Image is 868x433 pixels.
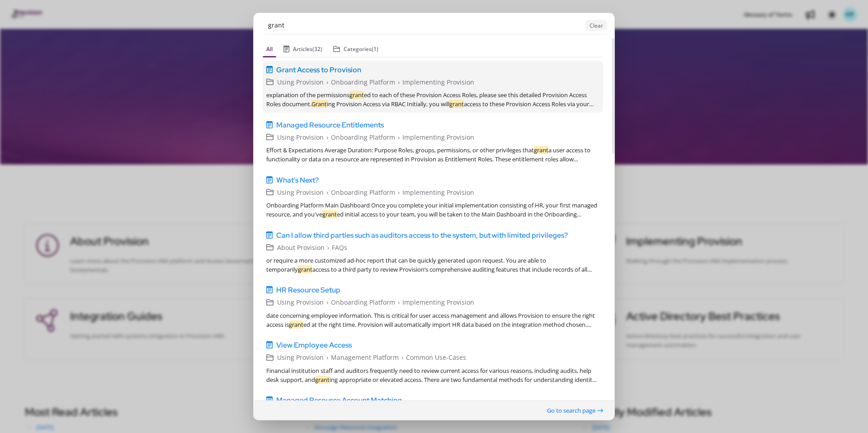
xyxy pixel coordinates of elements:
span: Onboarding Platform [331,132,395,142]
a: Managed Resource EntitlementsUsing Provision›Onboarding Platform›Implementing ProvisionEffort & E... [263,116,603,167]
span: › [326,77,328,87]
span: › [398,132,400,142]
span: Grant Access to Provision [276,64,361,75]
div: or require a more customized ad-hoc report that can be quickly generated upon request. You are ab... [266,256,599,274]
a: Can I allow third parties such as auditors access to the system, but with limited privileges?Abou... [263,226,603,278]
span: › [326,132,328,142]
span: Managed Resource Account Matching [276,395,402,406]
em: grant [289,320,303,329]
span: Managed Resource Entitlements [276,119,384,130]
span: Using Provision [277,297,324,307]
div: Onboarding Platform Main Dashboard Once you complete your initial implementation consisting of HR... [266,201,599,219]
span: About Provision [277,242,325,252]
span: Common Use-Cases [406,353,466,362]
em: grant [449,100,464,108]
a: What's Next?Using Provision›Onboarding Platform›Implementing ProvisionOnboarding Platform Main Da... [263,171,603,222]
span: Using Provision [277,187,324,197]
em: grant [315,376,330,384]
button: Go to search page [547,405,604,415]
a: Grant Access to ProvisionUsing Provision›Onboarding Platform›Implementing Provisionexplanation of... [263,61,603,112]
span: HR Resource Setup [276,285,340,296]
span: › [326,187,328,197]
span: Can I allow third parties such as auditors access to the system, but with limited privileges? [276,230,568,240]
span: Using Provision [277,77,324,87]
div: date concerning employee information. This is critical for user access management and allows Prov... [266,311,599,329]
span: Onboarding Platform [331,187,395,197]
button: All [263,42,276,57]
span: Implementing Provision [402,77,474,87]
span: Onboarding Platform [331,297,395,307]
em: grant [349,91,364,99]
span: › [401,353,403,362]
button: Categories [330,42,382,57]
span: Implementing Provision [402,297,474,307]
div: explanation of the permissions ed to each of these Provision Access Roles, please see this detail... [266,90,599,108]
span: › [398,77,400,87]
a: HR Resource SetupUsing Provision›Onboarding Platform›Implementing Provisiondate concerning employ... [263,281,603,333]
span: Using Provision [277,132,324,142]
span: › [327,242,329,252]
em: grant [322,210,337,218]
button: Clear [585,20,607,31]
a: View Employee AccessUsing Provision›Management Platform›Common Use-CasesFinancial institution sta... [263,336,603,388]
span: Implementing Provision [402,132,474,142]
div: Financial institution staff and auditors frequently need to review current access for various rea... [266,366,599,384]
span: Implementing Provision [402,187,474,197]
span: › [326,297,328,307]
span: Using Provision [277,353,324,362]
span: Management Platform [331,353,399,362]
input: Enter Keywords [264,17,582,34]
span: View Employee Access [276,340,352,351]
span: › [326,353,328,362]
span: Onboarding Platform [331,77,395,87]
div: Effort & Expectations Average Duration: Purpose Roles, groups, permissions, or other privileges t... [266,146,599,164]
span: › [398,187,400,197]
button: Articles [280,42,326,57]
span: (32) [312,45,322,53]
span: What's Next? [276,174,319,185]
em: grant [298,265,312,273]
span: (1) [372,45,378,53]
em: Grant [311,100,327,108]
em: grant [534,146,548,154]
span: FAQs [332,242,347,252]
span: › [398,297,400,307]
